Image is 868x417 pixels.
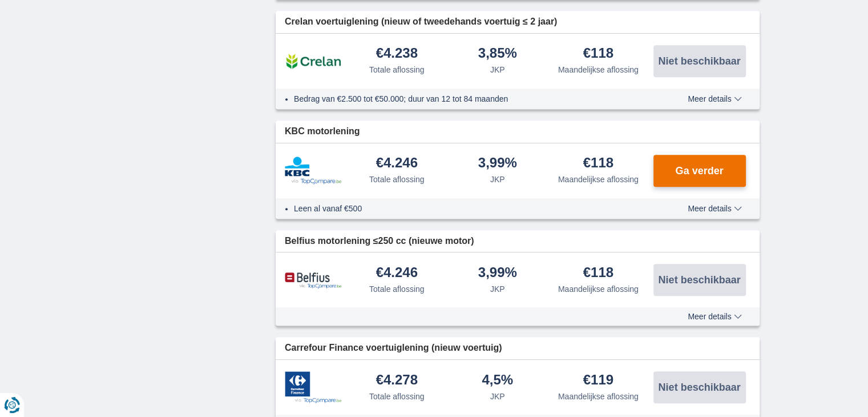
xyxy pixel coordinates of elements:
span: Niet beschikbaar [658,56,740,66]
div: Totale aflossing [369,283,425,295]
button: Meer details [679,312,750,321]
div: €118 [583,46,613,62]
div: Totale aflossing [369,174,425,185]
div: JKP [490,64,505,75]
div: Maandelijkse aflossing [558,391,639,402]
button: Niet beschikbaar [653,371,746,403]
li: Leen al vanaf €500 [294,203,646,214]
span: Carrefour Finance voertuiglening (nieuw voertuig) [285,342,502,355]
div: Maandelijkse aflossing [558,283,639,295]
img: product.pl.alt Crelan [285,47,342,75]
button: Ga verder [653,155,746,187]
div: 4,5% [482,373,513,388]
div: Totale aflossing [369,391,425,402]
span: Meer details [688,205,741,212]
div: JKP [490,174,505,185]
div: €4.246 [376,266,418,281]
span: KBC motorlening [285,125,360,138]
button: Meer details [679,204,750,213]
div: Maandelijkse aflossing [558,64,639,75]
div: €4.246 [376,156,418,171]
button: Meer details [679,94,750,103]
span: Meer details [688,95,741,103]
div: €118 [583,266,613,281]
li: Bedrag van €2.500 tot €50.000; duur van 12 tot 84 maanden [294,93,646,105]
button: Niet beschikbaar [653,264,746,296]
div: JKP [490,283,505,295]
img: product.pl.alt Carrefour Finance [285,371,342,403]
div: 3,99% [478,156,517,171]
span: Crelan voertuiglening (nieuw of tweedehands voertuig ≤ 2 jaar) [285,15,557,29]
div: JKP [490,391,505,402]
div: €4.238 [376,46,418,62]
img: product.pl.alt Belfius [285,272,342,288]
span: Niet beschikbaar [658,275,740,285]
div: €118 [583,156,613,171]
img: product.pl.alt KBC [285,157,342,184]
div: 3,99% [478,266,517,281]
div: Totale aflossing [369,64,425,75]
span: Belfius motorlening ≤250 cc (nieuwe motor) [285,235,474,248]
button: Niet beschikbaar [653,45,746,77]
div: Maandelijkse aflossing [558,174,639,185]
span: Meer details [688,312,741,320]
span: Niet beschikbaar [658,382,740,392]
div: €119 [583,373,613,388]
div: €4.278 [376,373,418,388]
span: Ga verder [675,166,723,176]
div: 3,85% [478,46,517,62]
